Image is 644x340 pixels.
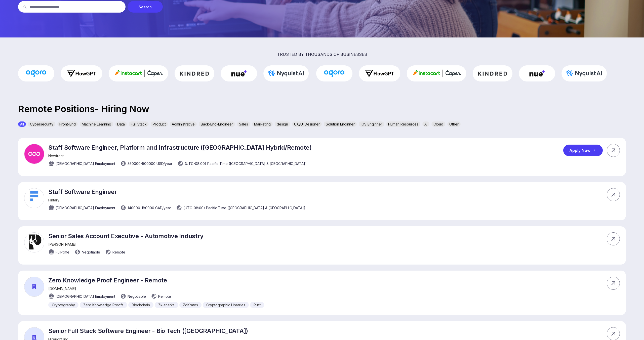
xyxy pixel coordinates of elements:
[128,1,163,13] div: Search
[56,161,115,166] span: [DEMOGRAPHIC_DATA] Employment
[158,294,171,299] span: Remote
[563,145,603,156] div: Apply Now
[155,302,178,308] div: Zk-snarks
[115,121,127,127] div: Data
[128,161,172,166] span: 350000 - 500000 USD /year
[57,121,78,127] div: Front-End
[129,121,149,127] div: Full Stack
[48,144,311,151] p: Staff Software Engineer, Platform and Infrastructure ([GEOGRAPHIC_DATA] Hybrid/Remote)
[185,161,307,166] span: (UTC-08:00) Pacific Time ([GEOGRAPHIC_DATA] & [GEOGRAPHIC_DATA])
[359,121,384,127] div: iOS Enginner
[28,121,55,127] div: Cybersecurity
[80,121,113,127] div: Machine Learning
[56,205,115,210] span: [DEMOGRAPHIC_DATA] Employment
[250,302,264,308] div: Rust
[48,198,59,202] span: Fintary
[82,249,100,255] span: Negotiable
[275,121,290,127] div: design
[18,121,26,127] div: All
[128,302,153,308] div: Blockchain
[324,121,357,127] div: Solution Enginner
[422,121,429,127] div: AI
[112,249,125,255] span: Remote
[386,121,420,127] div: Human Resources
[431,121,445,127] div: Cloud
[48,188,305,195] p: Staff Software Engineer
[179,302,202,308] div: ZoKrates
[48,232,204,240] p: Senior Sales Account Executive - Automotive Industry
[128,205,171,210] span: 140000 - 180000 CAD /year
[48,286,76,291] span: [DOMAIN_NAME]
[170,121,197,127] div: Administrative
[56,294,115,299] span: [DEMOGRAPHIC_DATA] Employment
[80,302,127,308] div: Zero Knowledge Proofs
[48,154,64,158] span: Newfront
[48,302,78,308] div: Cryptography
[48,327,280,334] p: Senior Full Stack Software Engineer - Bio Tech ([GEOGRAPHIC_DATA])
[447,121,461,127] div: Other
[252,121,273,127] div: Marketing
[203,302,249,308] div: Cryptographic Libraries
[48,242,76,246] span: [PERSON_NAME]
[563,145,607,156] a: Apply Now
[48,277,264,284] p: Zero Knowledge Proof Engineer - Remote
[128,294,146,299] span: Negotiable
[292,121,322,127] div: UX/UI Designer
[56,249,69,255] span: Full-time
[183,205,305,210] span: (UTC-08:00) Pacific Time ([GEOGRAPHIC_DATA] & [GEOGRAPHIC_DATA])
[199,121,235,127] div: Back-End-Engineer
[151,121,168,127] div: Product
[237,121,250,127] div: Sales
